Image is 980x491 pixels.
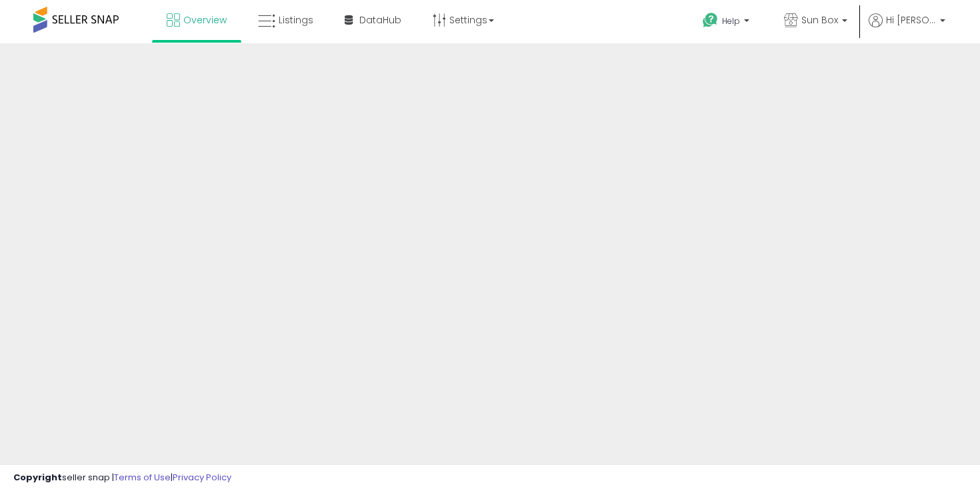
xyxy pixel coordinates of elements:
[279,13,313,27] span: Listings
[173,471,231,484] a: Privacy Policy
[722,15,740,27] span: Help
[114,471,171,484] a: Terms of Use
[692,2,763,43] a: Help
[702,12,719,29] i: Get Help
[183,13,227,27] span: Overview
[869,13,945,43] a: Hi [PERSON_NAME]
[13,472,231,484] div: seller snap | |
[801,13,838,27] span: Sun Box
[359,13,401,27] span: DataHub
[886,13,936,27] span: Hi [PERSON_NAME]
[13,471,62,484] strong: Copyright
